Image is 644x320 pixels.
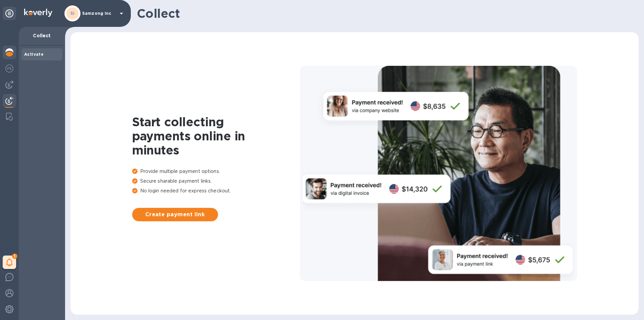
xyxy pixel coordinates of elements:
[12,254,17,259] span: 1
[132,178,300,185] p: Secure sharable payment links.
[3,7,16,20] div: Unpin categories
[132,115,300,157] h1: Start collecting payments online in minutes
[132,168,300,175] p: Provide multiple payment options.
[70,11,75,16] b: SI
[132,187,300,194] p: No login needed for express checkout.
[24,52,44,57] b: Activate
[24,9,52,17] img: Logo
[138,211,213,219] span: Create payment link
[5,64,13,73] img: Foreign exchange
[24,32,60,39] p: Collect
[132,208,218,221] button: Create payment link
[82,11,116,16] p: Samzong inc
[137,6,633,20] h1: Collect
